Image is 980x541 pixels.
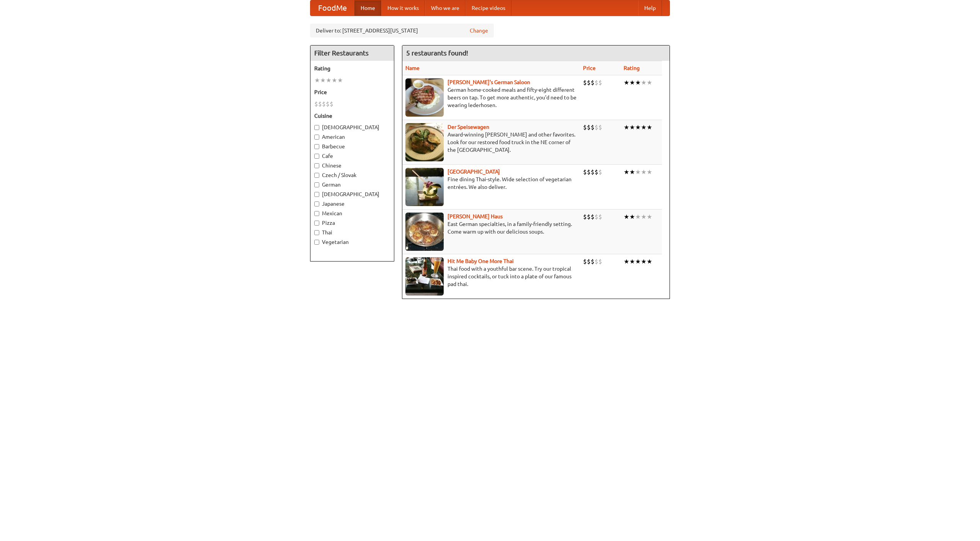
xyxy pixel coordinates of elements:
img: babythai.jpg [405,257,444,296]
li: $ [591,213,595,221]
input: Chinese [314,163,319,168]
li: ★ [629,168,635,176]
li: ★ [624,123,629,132]
li: $ [591,168,595,176]
li: $ [587,78,591,87]
a: Who we are [425,0,465,16]
input: [DEMOGRAPHIC_DATA] [314,192,319,197]
li: $ [314,100,318,108]
li: ★ [629,257,635,266]
a: [GEOGRAPHIC_DATA] [448,169,500,175]
h5: Price [314,88,390,96]
a: Change [470,27,488,34]
li: ★ [635,257,641,266]
li: $ [595,168,598,176]
a: Hit Me Baby One More Thai [448,258,514,264]
label: Mexican [314,210,390,217]
a: Recipe videos [465,0,511,16]
input: Czech / Slovak [314,173,319,178]
li: ★ [641,78,647,87]
li: $ [318,100,322,108]
li: ★ [314,76,320,84]
li: ★ [641,123,647,132]
li: ★ [629,213,635,221]
a: FoodMe [310,0,354,16]
a: [PERSON_NAME]'s German Saloon [448,79,530,85]
a: [PERSON_NAME] Haus [448,213,503,219]
li: ★ [647,123,652,132]
input: Barbecue [314,144,319,149]
h5: Cuisine [314,112,390,120]
li: ★ [647,78,652,87]
label: Barbecue [314,143,390,150]
li: $ [583,168,587,176]
label: [DEMOGRAPHIC_DATA] [314,190,390,198]
input: Mexican [314,211,319,216]
img: esthers.jpg [405,78,444,117]
li: ★ [635,213,641,221]
img: satay.jpg [405,168,444,206]
input: Pizza [314,221,319,226]
li: ★ [337,76,343,84]
li: ★ [647,213,652,221]
input: German [314,182,319,187]
li: ★ [320,76,326,84]
li: $ [583,123,587,132]
label: Thai [314,229,390,236]
img: kohlhaus.jpg [405,213,444,251]
li: ★ [635,168,641,176]
label: American [314,133,390,141]
li: $ [583,213,587,221]
li: ★ [647,257,652,266]
li: $ [598,257,602,266]
li: $ [330,100,333,108]
a: Der Speisewagen [448,124,489,130]
label: Czech / Slovak [314,171,390,179]
p: Award-winning [PERSON_NAME] and other favorites. Look for our restored food truck in the NE corne... [405,131,577,154]
li: $ [587,213,591,221]
li: $ [598,78,602,87]
label: Cafe [314,152,390,160]
p: East German specialties, in a family-friendly setting. Come warm up with our delicious soups. [405,220,577,236]
li: $ [583,78,587,87]
li: $ [598,168,602,176]
li: $ [587,123,591,132]
li: ★ [332,76,337,84]
div: Deliver to: [STREET_ADDRESS][US_STATE] [310,24,494,37]
label: Japanese [314,200,390,208]
li: ★ [624,257,629,266]
p: Thai food with a youthful bar scene. Try our tropical inspired cocktails, or tuck into a plate of... [405,265,577,288]
li: ★ [629,123,635,132]
h5: Rating [314,65,390,72]
a: Help [638,0,662,16]
label: Vegetarian [314,238,390,246]
li: ★ [641,257,647,266]
li: $ [326,100,330,108]
li: $ [595,257,598,266]
p: Fine dining Thai-style. Wide selection of vegetarian entrées. We also deliver. [405,175,577,191]
h4: Filter Restaurants [310,45,394,61]
li: ★ [635,123,641,132]
li: $ [587,257,591,266]
label: German [314,181,390,188]
li: ★ [641,213,647,221]
input: [DEMOGRAPHIC_DATA] [314,125,319,130]
label: Pizza [314,219,390,227]
li: ★ [326,76,332,84]
li: $ [587,168,591,176]
a: Price [583,65,596,71]
li: $ [322,100,326,108]
li: $ [591,257,595,266]
p: German home-cooked meals and fifty-eight different beers on tap. To get more authentic, you'd nee... [405,86,577,109]
li: $ [591,123,595,132]
a: How it works [381,0,425,16]
img: speisewagen.jpg [405,123,444,161]
li: ★ [624,168,629,176]
li: ★ [635,78,641,87]
li: ★ [624,213,629,221]
input: Vegetarian [314,240,319,245]
li: $ [595,213,598,221]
